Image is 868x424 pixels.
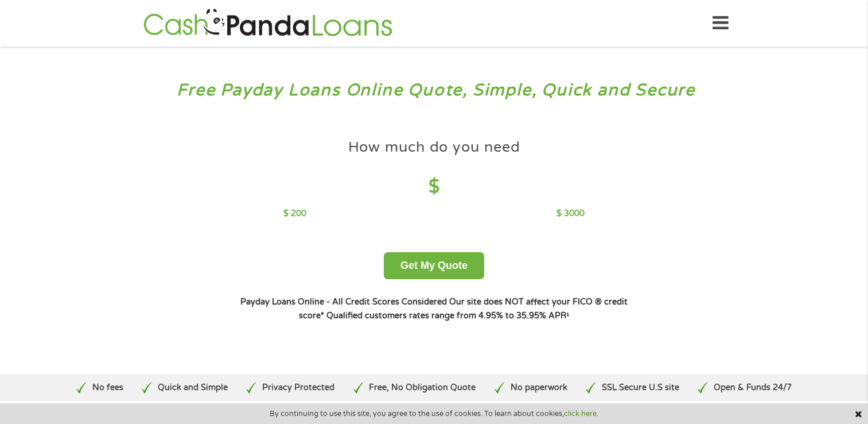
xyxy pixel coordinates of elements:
p: $ 3000 [556,207,585,220]
h3: Free Payday Loans Online Quote, Simple, Quick and Secure [33,80,835,101]
p: Privacy Protected [262,381,334,394]
p: Free, No Obligation Quote [369,381,476,394]
p: SSL Secure U.S site [602,381,679,394]
strong: Our site does NOT affect your FICO ® credit score* [299,297,628,321]
p: No paperwork [511,381,567,394]
strong: Payday Loans Online - All Credit Scores Considered [240,297,447,307]
strong: Qualified customers rates range from 4.95% to 35.95% APR¹ [326,311,569,321]
p: No fees [92,381,123,394]
img: GetLoanNow Logo [140,7,396,40]
p: Open & Funds 24/7 [714,381,792,394]
h4: $ [283,175,585,199]
a: click here. [564,409,598,418]
h4: How much do you need [348,138,520,157]
p: Quick and Simple [158,381,228,394]
p: $ 200 [283,207,306,220]
span: By continuing to use this site, you agree to the use of cookies. To learn about cookies, [270,410,598,418]
button: Get My Quote [384,252,484,279]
